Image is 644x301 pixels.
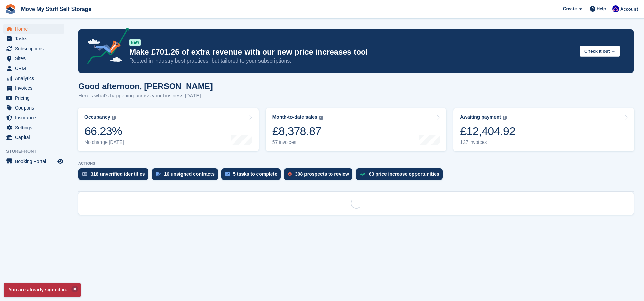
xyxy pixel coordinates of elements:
a: menu [3,34,64,44]
div: 57 invoices [272,139,323,145]
div: 308 prospects to review [295,171,349,177]
img: price-adjustments-announcement-icon-8257ccfd72463d97f412b2fc003d46551f7dbcb40ab6d574587a9cd5c0d94... [81,28,129,66]
a: menu [3,54,64,63]
a: menu [3,156,64,166]
a: menu [3,123,64,132]
a: menu [3,24,64,34]
a: 63 price increase opportunities [356,168,446,183]
div: No change [DATE] [84,139,124,145]
span: Settings [15,123,56,132]
div: 66.23% [84,124,124,138]
div: NEW [129,39,141,46]
span: Booking Portal [15,156,56,166]
a: 16 unsigned contracts [152,168,222,183]
span: Invoices [15,83,56,93]
a: 5 tasks to complete [221,168,284,183]
a: menu [3,64,64,73]
div: 318 unverified identities [91,171,145,177]
p: Here's what's happening across your business [DATE] [78,92,213,100]
a: Preview store [56,157,64,165]
span: Sites [15,54,56,63]
img: icon-info-grey-7440780725fd019a000dd9b08b2336e03edf1995a4989e88bcd33f0948082b44.svg [319,116,323,120]
img: task-75834270c22a3079a89374b754ae025e5fb1db73e45f91037f5363f120a921f8.svg [225,172,230,176]
a: menu [3,73,64,83]
div: 16 unsigned contracts [164,171,215,177]
span: Subscriptions [15,44,56,53]
a: menu [3,133,64,142]
button: Check it out → [580,46,620,57]
span: Home [15,24,56,34]
p: You are already signed in. [4,283,81,297]
img: contract_signature_icon-13c848040528278c33f63329250d36e43548de30e8caae1d1a13099fd9432cc5.svg [156,172,161,176]
div: Month-to-date sales [272,114,317,120]
a: 308 prospects to review [284,168,356,183]
a: menu [3,83,64,93]
img: icon-info-grey-7440780725fd019a000dd9b08b2336e03edf1995a4989e88bcd33f0948082b44.svg [112,116,116,120]
div: £8,378.87 [272,124,323,138]
div: 5 tasks to complete [233,171,277,177]
h1: Good afternoon, [PERSON_NAME] [78,82,213,91]
span: Storefront [6,148,68,155]
img: price_increase_opportunities-93ffe204e8149a01c8c9dc8f82e8f89637d9d84a8eef4429ea346261dce0b2c0.svg [360,173,365,176]
div: £12,404.92 [460,124,515,138]
div: 63 price increase opportunities [369,171,439,177]
span: Analytics [15,73,56,83]
span: Pricing [15,93,56,103]
img: stora-icon-8386f47178a22dfd0bd8f6a31ec36ba5ce8667c1dd55bd0f319d3a0aa187defe.svg [5,4,16,14]
a: Occupancy 66.23% No change [DATE] [78,108,259,151]
a: menu [3,103,64,113]
img: Jade Whetnall [612,5,619,12]
span: CRM [15,64,56,73]
p: Make £701.26 of extra revenue with our new price increases tool [129,47,574,57]
img: verify_identity-adf6edd0f0f0b5bbfe63781bf79b02c33cf7c696d77639b501bdc392416b5a36.svg [82,172,87,176]
a: Month-to-date sales £8,378.87 57 invoices [266,108,447,151]
span: Help [597,5,606,12]
span: Capital [15,133,56,142]
span: Create [563,5,577,12]
p: ACTIONS [78,161,634,166]
span: Coupons [15,103,56,113]
a: Move My Stuff Self Storage [18,3,94,15]
img: icon-info-grey-7440780725fd019a000dd9b08b2336e03edf1995a4989e88bcd33f0948082b44.svg [503,116,507,120]
img: prospect-51fa495bee0391a8d652442698ab0144808aea92771e9ea1ae160a38d050c398.svg [288,172,292,176]
a: menu [3,44,64,53]
a: 318 unverified identities [78,168,152,183]
div: Occupancy [84,114,110,120]
p: Rooted in industry best practices, but tailored to your subscriptions. [129,57,574,65]
div: 137 invoices [460,139,515,145]
a: Awaiting payment £12,404.92 137 invoices [453,108,634,151]
a: menu [3,113,64,122]
span: Account [620,6,638,13]
a: menu [3,93,64,103]
div: Awaiting payment [460,114,501,120]
span: Tasks [15,34,56,44]
span: Insurance [15,113,56,122]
